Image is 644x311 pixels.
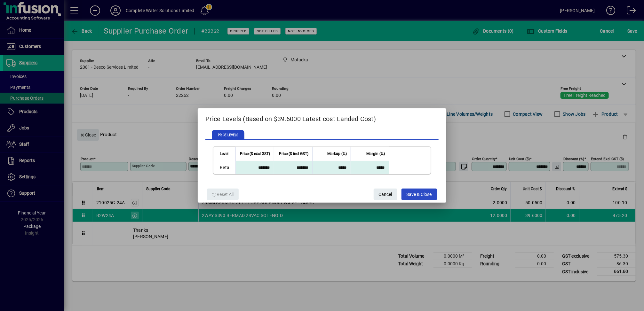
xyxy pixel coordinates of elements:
[240,150,270,157] span: Price ($ excl GST)
[402,189,437,200] button: Save & Close
[374,189,397,200] button: Cancel
[198,108,446,127] h2: Price Levels (Based on $39.6000 Latest cost Landed Cost)
[212,130,244,140] span: PRICE LEVELS
[279,150,308,157] span: Price ($ incl GST)
[213,161,235,174] td: Retail
[327,150,347,157] span: Markup (%)
[407,189,432,200] span: Save & Close
[379,189,392,200] span: Cancel
[367,150,385,157] span: Margin (%)
[220,150,228,157] span: Level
